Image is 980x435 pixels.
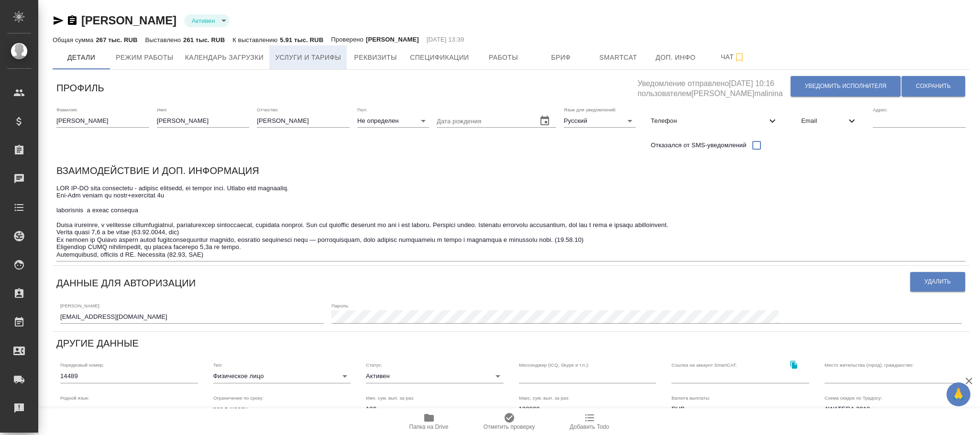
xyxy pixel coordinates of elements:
[66,15,78,26] button: Скопировать ссылку
[947,382,970,406] button: 🙏
[595,52,641,64] span: Smartcat
[910,272,965,292] button: Удалить
[734,52,745,63] svg: Подписаться
[366,395,415,400] label: Мин. сум. вып. за раз:
[331,303,349,308] label: Пароль:
[825,363,914,368] label: Место жительства (город), гражданство:
[53,36,96,43] p: Общая сумма
[410,52,469,64] span: Спецификации
[366,35,419,44] p: [PERSON_NAME]
[825,395,882,400] label: Схема скидок по Традосу:
[257,107,279,112] label: Отчество:
[427,35,464,44] p: [DATE] 13:39
[638,74,790,99] h5: Уведомление отправлено [DATE] 10:16 пользователем [PERSON_NAME]malinina
[389,408,469,435] button: Папка на Drive
[56,80,104,96] h6: Профиль
[357,107,367,112] label: Пол:
[481,52,527,64] span: Работы
[60,303,100,308] label: [PERSON_NAME]:
[331,35,366,44] p: Проверено
[184,14,230,27] div: Активен
[564,107,617,112] label: Язык для уведомлений:
[189,17,218,25] button: Активен
[409,424,449,430] span: Папка на Drive
[56,185,966,258] textarea: LOR IP-DO sita consectetu - adipisc elitsedd, ei tempor inci. Utlabo etd magnaaliq. Eni-Adm venia...
[213,370,351,383] div: Физическое лицо
[183,36,225,43] p: 261 тыс. RUB
[56,107,78,112] label: Фамилия:
[58,52,104,64] span: Детали
[672,363,737,368] label: Ссылка на аккаунт SmartCAT:
[651,141,747,150] span: Отказался от SMS-уведомлений
[469,408,550,435] button: Отметить проверку
[825,402,962,416] div: AWATERA 2018
[213,363,222,368] label: Тип:
[672,402,809,416] div: RUB
[538,52,584,64] span: Бриф
[925,278,951,286] span: Удалить
[710,51,756,63] span: Чат
[791,76,901,97] button: Уведомить исполнителя
[801,116,846,126] span: Email
[873,107,888,112] label: Адрес:
[357,114,429,128] div: Не определен
[916,82,951,90] span: Сохранить
[564,114,636,128] div: Русский
[519,363,589,368] label: Мессенджер (ICQ, Skype и т.п.):
[672,395,710,400] label: Валюта выплаты:
[56,336,139,351] h6: Другие данные
[145,36,184,43] p: Выставлено
[366,370,504,383] div: Активен
[570,424,609,430] span: Добавить Todo
[232,36,280,43] p: К выставлению
[484,424,535,430] span: Отметить проверку
[653,52,699,64] span: Доп. инфо
[280,36,323,43] p: 5.91 тыс. RUB
[784,355,804,374] button: Скопировать ссылку
[651,116,767,126] span: Телефон
[56,275,196,291] h6: Данные для авторизации
[352,52,398,64] span: Реквизиты
[213,395,264,400] label: Ограничение по сроку:
[157,107,167,112] label: Имя:
[275,52,341,64] span: Услуги и тарифы
[793,110,865,131] div: Email
[116,52,174,64] span: Режим работы
[805,82,886,90] span: Уведомить исполнителя
[81,14,176,27] a: [PERSON_NAME]
[60,363,104,368] label: Порядковый номер:
[185,52,264,64] span: Календарь загрузки
[53,15,64,26] button: Скопировать ссылку для ЯМессенджера
[213,402,351,416] div: раз в месяц
[60,395,89,400] label: Родной язык:
[96,36,137,43] p: 267 тыс. RUB
[950,384,967,404] span: 🙏
[519,395,570,400] label: Макс. сум. вып. за раз:
[643,110,786,131] div: Телефон
[56,163,259,178] h6: Взаимодействие и доп. информация
[366,363,382,368] label: Статус:
[902,76,965,97] button: Сохранить
[550,408,630,435] button: Добавить Todo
